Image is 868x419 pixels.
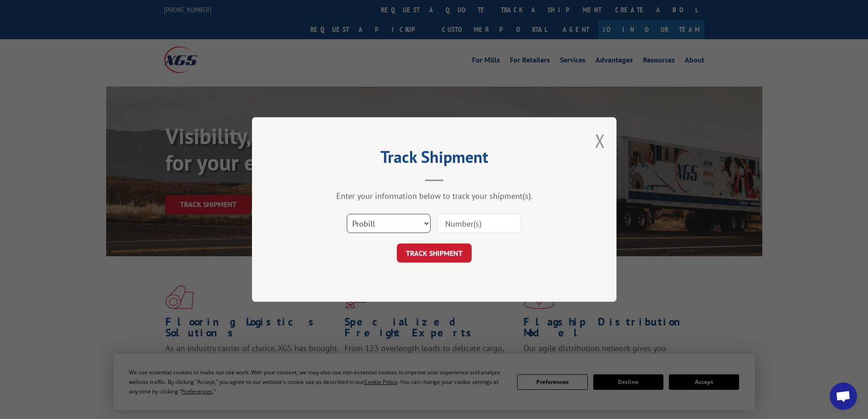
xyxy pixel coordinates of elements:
[298,150,571,168] h2: Track Shipment
[595,129,605,153] button: Close modal
[298,191,571,201] div: Enter your information below to track your shipment(s).
[830,383,857,410] a: Open chat
[397,243,472,263] button: TRACK SHIPMENT
[437,214,521,233] input: Number(s)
